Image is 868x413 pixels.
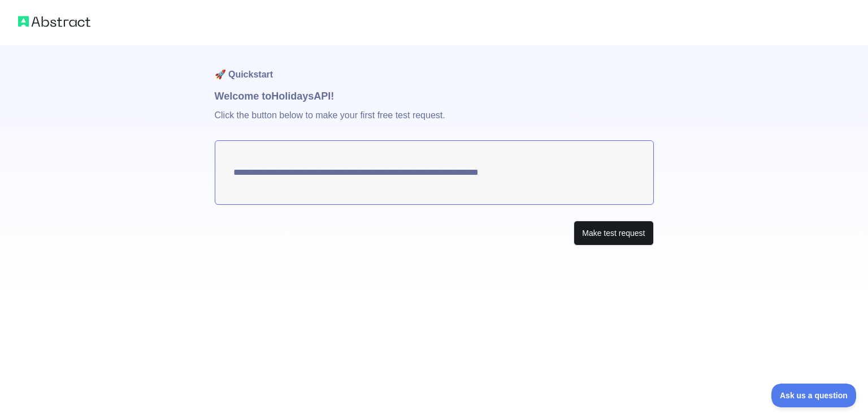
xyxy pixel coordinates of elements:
[574,221,653,246] button: Make test request
[215,104,654,140] p: Click the button below to make your first free test request.
[215,45,654,88] h1: 🚀 Quickstart
[771,384,857,407] iframe: Toggle Customer Support
[215,88,654,104] h1: Welcome to Holidays API!
[18,14,90,29] img: Abstract logo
